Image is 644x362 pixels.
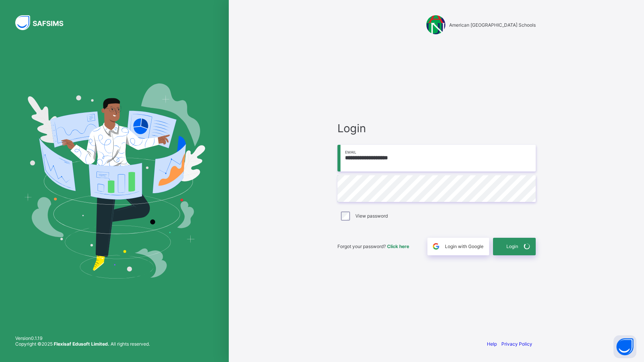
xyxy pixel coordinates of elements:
[24,83,205,279] img: Hero Image
[487,341,497,347] a: Help
[387,243,409,249] a: Click here
[54,341,109,347] strong: Flexisaf Edusoft Limited.
[449,22,536,28] span: American [GEOGRAPHIC_DATA] Schools
[613,335,636,358] button: Open asap
[15,341,150,347] span: Copyright © 2025 All rights reserved.
[337,243,409,249] span: Forgot your password?
[355,213,388,219] label: View password
[432,242,440,251] img: google.396cfc9801f0270233282035f929180a.svg
[15,15,72,30] img: SAFSIMS Logo
[337,122,536,135] span: Login
[506,243,518,249] span: Login
[15,335,150,341] span: Version 0.1.19
[501,341,532,347] a: Privacy Policy
[445,243,483,249] span: Login with Google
